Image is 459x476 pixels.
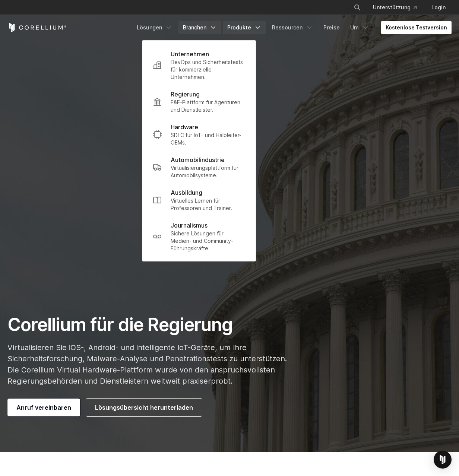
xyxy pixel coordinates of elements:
font: Journalismus [171,222,208,229]
font: Preise [323,24,340,31]
font: Um [350,24,359,31]
font: Lösungen [137,24,162,31]
div: Navigationsmenü [345,1,452,14]
font: Regierung [171,91,200,98]
font: Automobilindustrie [171,156,225,164]
font: Branchen [183,24,206,31]
font: Ausbildung [171,189,202,196]
font: Login [431,4,446,10]
a: Automobilindustrie Virtualisierungsplattform für Automobilsysteme. [147,151,251,184]
font: Produkte [227,24,251,31]
font: Unterstützung [373,4,411,10]
font: Kostenlose Testversion [386,24,447,31]
button: Suchen [351,1,364,14]
font: SDLC für IoT- und Halbleiter-OEMs. [171,132,241,146]
a: Lösungsübersicht herunterladen [86,399,202,416]
font: Sichere Lösungen für Medien- und Community-Führungskräfte. [171,230,233,251]
font: Anruf vereinbaren [16,404,71,411]
font: Virtualisieren Sie iOS-, Android- und intelligente IoT-Geräte, um Ihre Sicherheitsforschung, Malw... [7,343,287,385]
font: Corellium für die Regierung [7,314,232,336]
a: Ausbildung Virtuelles Lernen für Professoren und Trainer. [147,184,251,216]
font: Virtuelles Lernen für Professoren und Trainer. [171,197,232,211]
a: Anruf vereinbaren [7,399,80,416]
div: Navigationsmenü [132,21,452,34]
font: F&E-Plattform für Agenturen und Dienstleister. [171,99,240,113]
font: Unternehmen [171,50,209,58]
a: Hardware SDLC für IoT- und Halbleiter-OEMs. [147,118,251,151]
font: Hardware [171,123,198,131]
font: Lösungsübersicht herunterladen [95,404,193,411]
a: Corellium-Startseite [7,23,67,32]
font: Ressourcen [272,24,303,31]
div: Öffnen Sie den Intercom Messenger [434,451,452,469]
a: Journalismus Sichere Lösungen für Medien- und Community-Führungskräfte. [147,216,251,257]
font: DevOps und Sicherheitstests für kommerzielle Unternehmen. [171,59,243,80]
font: Virtualisierungsplattform für Automobilsysteme. [171,165,238,178]
a: Regierung F&E-Plattform für Agenturen und Dienstleister. [147,85,251,118]
a: Unternehmen DevOps und Sicherheitstests für kommerzielle Unternehmen. [147,45,251,85]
